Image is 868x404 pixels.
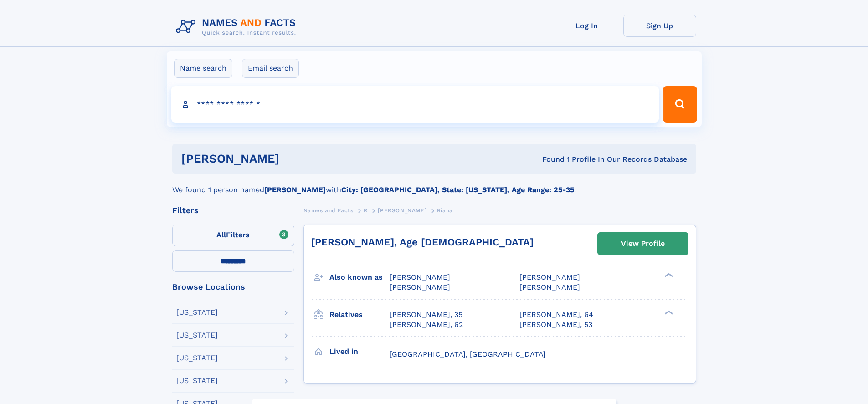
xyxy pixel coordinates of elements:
[598,233,688,255] a: View Profile
[519,273,580,281] span: [PERSON_NAME]
[663,86,697,123] button: Search Button
[172,225,294,246] label: Filters
[171,86,659,123] input: search input
[172,174,696,195] div: We found 1 person named with .
[172,15,303,39] img: Logo Names and Facts
[378,205,426,216] a: [PERSON_NAME]
[519,320,592,330] a: [PERSON_NAME], 53
[550,15,623,37] a: Log In
[329,307,390,322] h3: Relatives
[176,377,218,384] div: [US_STATE]
[390,310,462,320] a: [PERSON_NAME], 35
[329,344,390,359] h3: Lived in
[411,154,687,164] div: Found 1 Profile In Our Records Database
[216,230,226,239] span: All
[519,283,580,291] span: [PERSON_NAME]
[181,153,411,164] h1: [PERSON_NAME]
[341,185,574,194] b: City: [GEOGRAPHIC_DATA], State: [US_STATE], Age Range: 25-35
[176,332,218,339] div: [US_STATE]
[621,233,665,254] div: View Profile
[378,207,426,214] span: [PERSON_NAME]
[172,206,294,215] div: Filters
[174,59,232,78] label: Name search
[303,205,354,216] a: Names and Facts
[437,207,453,214] span: Riana
[390,350,546,358] span: [GEOGRAPHIC_DATA], [GEOGRAPHIC_DATA]
[663,272,673,278] div: ❯
[311,236,534,248] a: [PERSON_NAME], Age [DEMOGRAPHIC_DATA]
[390,283,450,291] span: [PERSON_NAME]
[264,185,326,194] b: [PERSON_NAME]
[519,310,593,320] a: [PERSON_NAME], 64
[172,283,294,291] div: Browse Locations
[176,354,218,362] div: [US_STATE]
[242,59,299,78] label: Email search
[364,207,368,214] span: R
[390,273,450,281] span: [PERSON_NAME]
[663,309,673,315] div: ❯
[390,320,463,330] a: [PERSON_NAME], 62
[176,309,218,316] div: [US_STATE]
[329,270,390,285] h3: Also known as
[623,15,696,37] a: Sign Up
[364,205,368,216] a: R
